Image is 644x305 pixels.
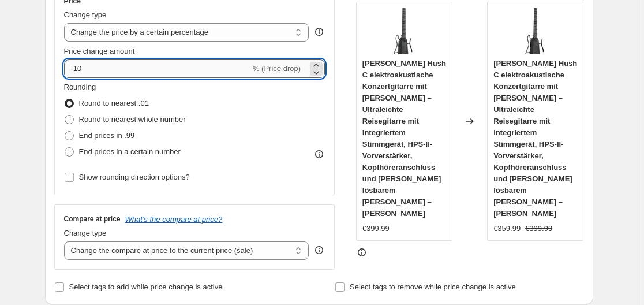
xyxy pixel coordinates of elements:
[79,173,190,181] span: Show rounding direction options?
[64,47,135,55] span: Price change amount
[362,59,446,218] span: [PERSON_NAME] Hush C elektroakustische Konzertgitarre mit [PERSON_NAME] – Ultraleichte Reisegitar...
[64,214,121,224] h3: Compare at price
[64,229,107,237] span: Change type
[79,147,181,156] span: End prices in a certain number
[64,83,96,91] span: Rounding
[64,10,107,19] span: Change type
[79,131,135,140] span: End prices in .99
[64,59,250,78] input: -15
[253,64,301,73] span: % (Price drop)
[313,244,325,256] div: help
[79,99,149,107] span: Round to nearest .01
[493,223,521,235] div: €359.99
[350,282,516,291] span: Select tags to remove while price change is active
[525,223,552,235] strike: €399.99
[512,8,559,54] img: 61YjrzfJLyL_80x.jpg
[69,282,223,291] span: Select tags to add while price change is active
[381,8,427,54] img: 61YjrzfJLyL_80x.jpg
[362,223,390,235] div: €399.99
[125,215,223,224] button: What's the compare at price?
[79,115,186,124] span: Round to nearest whole number
[313,26,325,38] div: help
[493,59,577,218] span: [PERSON_NAME] Hush C elektroakustische Konzertgitarre mit [PERSON_NAME] – Ultraleichte Reisegitar...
